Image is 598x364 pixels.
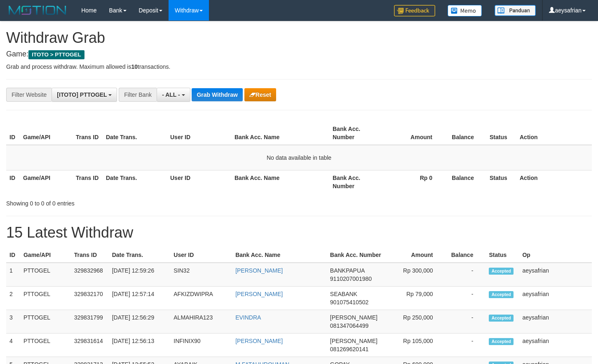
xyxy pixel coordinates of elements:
th: User ID [167,170,231,194]
button: Reset [244,88,276,101]
th: Amount [382,121,445,145]
td: 3 [6,310,20,334]
span: ITOTO > PTTOGEL [28,50,84,59]
button: - ALL - [157,88,190,102]
a: [PERSON_NAME] [235,338,283,344]
span: Accepted [489,315,514,322]
th: ID [6,247,20,263]
th: Bank Acc. Name [231,170,329,194]
th: Game/API [20,247,71,263]
td: Rp 105,000 [385,334,446,357]
span: Copy 081347064499 to clipboard [330,322,368,329]
th: Balance [445,121,486,145]
th: ID [6,121,20,145]
th: User ID [170,247,232,263]
th: Bank Acc. Number [329,121,382,145]
span: Accepted [489,338,514,345]
th: Action [516,121,592,145]
th: Status [485,247,519,263]
td: [DATE] 12:59:26 [109,263,171,287]
td: - [446,263,486,287]
th: Game/API [20,170,73,194]
span: Copy 901075410502 to clipboard [330,299,368,306]
div: Filter Bank [119,88,157,102]
td: 329832968 [71,263,109,287]
span: Copy 9110207001980 to clipboard [330,275,372,282]
span: SEABANK [330,291,357,297]
th: Bank Acc. Name [231,121,329,145]
th: Bank Acc. Name [232,247,327,263]
a: [PERSON_NAME] [235,291,283,297]
img: Feedback.jpg [394,5,435,16]
td: ALMAHIRA123 [170,310,232,334]
th: Trans ID [73,170,103,194]
td: aeysafrian [519,263,592,287]
th: Action [516,170,592,194]
p: Grab and process withdraw. Maximum allowed is transactions. [6,63,592,71]
span: Accepted [489,291,514,298]
span: BANKPAPUA [330,267,365,274]
strong: 10 [131,63,138,70]
td: aeysafrian [519,287,592,310]
th: Balance [445,170,486,194]
h1: Withdraw Grab [6,30,592,46]
th: Rp 0 [382,170,445,194]
th: User ID [167,121,231,145]
td: 329832170 [71,287,109,310]
th: Bank Acc. Number [329,170,382,194]
td: aeysafrian [519,334,592,357]
td: 1 [6,263,20,287]
th: Op [519,247,592,263]
span: [ITOTO] PTTOGEL [57,91,107,98]
td: Rp 250,000 [385,310,446,334]
h4: Game: [6,50,592,58]
button: [ITOTO] PTTOGEL [52,88,117,102]
th: Status [486,121,516,145]
td: INFINIX90 [170,334,232,357]
th: Game/API [20,121,73,145]
td: 329831799 [71,310,109,334]
th: Bank Acc. Number [327,247,385,263]
td: - [446,310,486,334]
a: [PERSON_NAME] [235,267,283,274]
td: [DATE] 12:56:13 [109,334,171,357]
span: [PERSON_NAME] [330,314,378,321]
td: PTTOGEL [20,287,71,310]
img: Button%20Memo.svg [448,5,482,16]
img: panduan.png [495,5,536,16]
span: [PERSON_NAME] [330,338,378,344]
a: EVINDRA [235,314,261,321]
td: [DATE] 12:56:29 [109,310,171,334]
th: Date Trans. [109,247,171,263]
div: Showing 0 to 0 of 0 entries [6,196,243,208]
th: Trans ID [71,247,109,263]
td: aeysafrian [519,310,592,334]
td: Rp 79,000 [385,287,446,310]
th: Status [486,170,516,194]
td: - [446,334,486,357]
th: Date Trans. [103,121,167,145]
td: PTTOGEL [20,310,71,334]
td: [DATE] 12:57:14 [109,287,171,310]
td: - [446,287,486,310]
span: Copy 081269620141 to clipboard [330,346,368,352]
td: 2 [6,287,20,310]
td: Rp 300,000 [385,263,446,287]
div: Filter Website [6,88,52,102]
td: 329831614 [71,334,109,357]
td: No data available in table [6,145,592,170]
td: 4 [6,334,20,357]
td: SIN32 [170,263,232,287]
td: AFKIZDWIPRA [170,287,232,310]
span: - ALL - [162,91,180,98]
img: MOTION_logo.png [6,4,69,16]
span: Accepted [489,268,514,275]
th: Date Trans. [103,170,167,194]
th: Balance [446,247,486,263]
td: PTTOGEL [20,334,71,357]
th: ID [6,170,20,194]
td: PTTOGEL [20,263,71,287]
h1: 15 Latest Withdraw [6,224,592,241]
th: Amount [385,247,446,263]
button: Grab Withdraw [192,88,242,101]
